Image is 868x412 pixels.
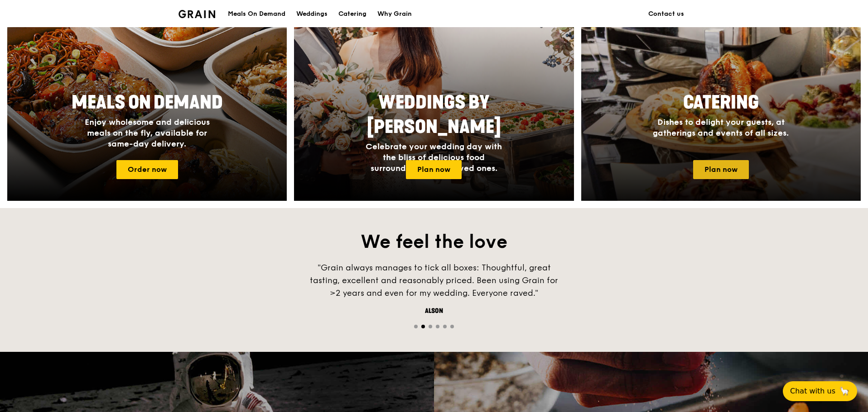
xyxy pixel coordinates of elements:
div: Meals On Demand [228,0,285,28]
span: Go to slide 6 [450,325,454,328]
span: 🦙 [839,386,850,397]
button: Chat with us🦙 [783,381,857,401]
div: Alson [298,307,570,316]
span: Go to slide 5 [443,325,447,328]
span: Go to slide 1 [414,325,418,328]
span: Weddings by [PERSON_NAME] [367,92,501,138]
a: Plan now [693,160,749,179]
a: Plan now [406,160,462,179]
span: Chat with us [790,386,835,397]
a: Why Grain [372,0,417,28]
a: Weddings [291,0,333,28]
span: Dishes to delight your guests, at gatherings and events of all sizes. [653,117,789,138]
span: Go to slide 3 [429,325,432,328]
span: Enjoy wholesome and delicious meals on the fly, available for same-day delivery. [85,117,210,149]
span: Meals On Demand [72,92,223,114]
span: Celebrate your wedding day with the bliss of delicious food surrounded by your loved ones. [366,142,502,173]
span: Go to slide 2 [421,325,425,328]
div: Weddings [296,0,328,28]
a: Order now [116,160,178,179]
div: Why Grain [377,0,412,28]
span: Catering [683,92,759,114]
a: Catering [333,0,372,28]
a: Contact us [643,0,690,28]
img: Grain [178,10,215,18]
div: "Grain always manages to tick all boxes: Thoughtful, great tasting, excellent and reasonably pric... [298,261,570,299]
div: Catering [338,0,366,28]
span: Go to slide 4 [436,325,439,328]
